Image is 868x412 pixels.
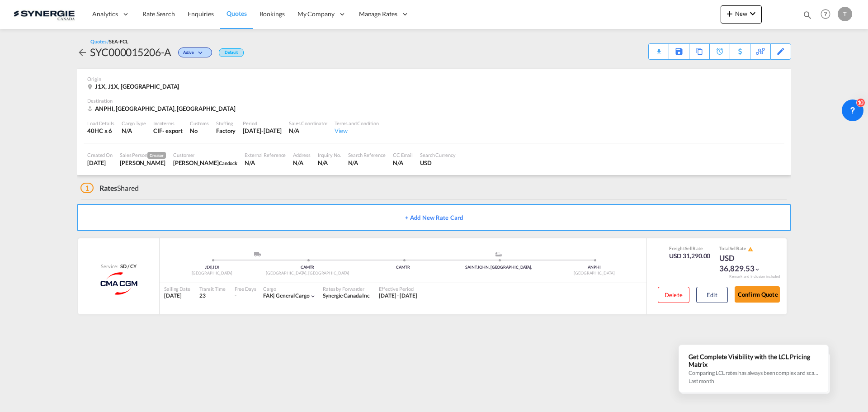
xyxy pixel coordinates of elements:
div: T [838,7,852,21]
div: Period [243,120,282,127]
span: Rates [99,184,118,192]
div: N/A [318,159,341,167]
div: Cargo Type [122,120,146,127]
div: Quotes /SEA-FCL [90,38,128,45]
div: N/A [348,159,386,167]
md-icon: icon-chevron-down [754,266,760,273]
md-icon: icon-plus 400-fg [724,8,735,19]
md-icon: icon-chevron-down [747,8,758,19]
span: J1X, J1X, [GEOGRAPHIC_DATA] [95,83,179,90]
md-icon: icon-chevron-down [196,51,207,56]
div: N/A [245,159,286,167]
span: Service: [101,263,118,270]
span: Rate Search [142,10,175,18]
div: USD [420,159,456,167]
div: Customs [190,120,209,127]
div: Load Details [87,120,114,127]
div: Address [293,152,310,158]
md-icon: assets/icons/custom/ship-fill.svg [493,252,504,256]
span: FAK [263,292,276,299]
div: Freight Rate [669,245,711,251]
span: | [273,292,275,299]
md-icon: icon-chevron-down [310,293,316,299]
span: SEA-FCL [109,38,128,44]
div: Save As Template [669,44,689,59]
div: 40HC x 6 [87,127,114,135]
md-icon: icon-alert [748,246,753,252]
div: ANPHI, Philipsburg, Asia Pacific [87,104,238,113]
div: SD / CY [118,263,136,270]
img: road [254,252,261,256]
div: - export [162,127,183,135]
span: Enquiries [188,10,214,18]
button: + Add New Rate Card [77,204,791,231]
button: Confirm Quote [735,286,780,303]
div: Transit Time [199,285,226,292]
div: Stuffing [216,120,236,127]
div: Change Status Here [171,45,214,59]
div: Inquiry No. [318,152,341,158]
div: N/A [293,159,310,167]
button: icon-alert [747,246,753,252]
span: Quotes [226,9,246,17]
div: View [335,127,378,135]
md-icon: icon-arrow-left [77,47,88,58]
div: [DATE] [164,292,190,300]
span: Manage Rates [359,9,397,19]
div: N/A [289,127,327,135]
span: Candock [219,160,237,166]
div: JASMINE GOUDREAU [173,159,237,167]
div: USD 36,829.53 [719,253,764,275]
div: 14 Oct 2025 [243,127,282,135]
div: - [235,292,236,300]
div: CIF [153,127,162,135]
span: Active [183,50,196,58]
div: Factory Stuffing [216,127,236,135]
div: Cargo [263,285,316,292]
div: External Reference [245,152,286,158]
div: ANPHI [547,265,642,270]
div: Pickup ModeService Type - [212,252,307,261]
div: Origin [87,76,781,82]
div: general cargo [263,292,310,300]
span: Bookings [259,10,285,18]
div: Default [219,48,244,57]
span: My Company [297,9,335,19]
div: Search Currency [420,152,456,158]
img: 1f56c880d42311ef80fc7dca854c8e59.png [14,4,75,24]
div: Change Status Here [178,47,212,57]
div: 2 Oct 2025 [87,159,113,167]
div: USD 31,290.00 [669,251,711,260]
div: Sales Coordinator [289,120,327,127]
md-icon: icon-magnify [802,10,812,20]
div: Sales Person [120,152,166,159]
span: | [211,265,212,270]
div: Shared [80,183,139,193]
div: [GEOGRAPHIC_DATA] [547,270,642,276]
span: J1X [212,265,219,270]
div: N/A [122,127,146,135]
div: [GEOGRAPHIC_DATA], [GEOGRAPHIC_DATA] [259,270,355,276]
span: 1 [80,183,94,193]
div: Effective Period [379,285,417,292]
div: SYC000015206-A [90,45,171,59]
div: 08 Oct 2025 - 14 Oct 2025 [379,292,417,300]
div: icon-magnify [802,10,812,24]
button: Delete [658,287,689,303]
div: Synergie Canada Inc [323,292,370,300]
div: Remark and Inclusion included [722,274,787,279]
span: Help [818,6,833,22]
img: CMA CGM [100,272,137,295]
div: Rates by Forwarder [323,285,370,292]
md-icon: icon-download [653,45,664,52]
div: Customer [173,152,237,158]
div: icon-arrow-left [77,45,90,59]
div: Total Rate [719,245,764,252]
span: Synergie Canada Inc [323,292,370,299]
div: Destination [87,97,781,104]
div: CAMTR [259,265,355,270]
span: New [724,10,758,17]
div: Search Reference [348,152,386,158]
div: CC Email [393,152,413,158]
